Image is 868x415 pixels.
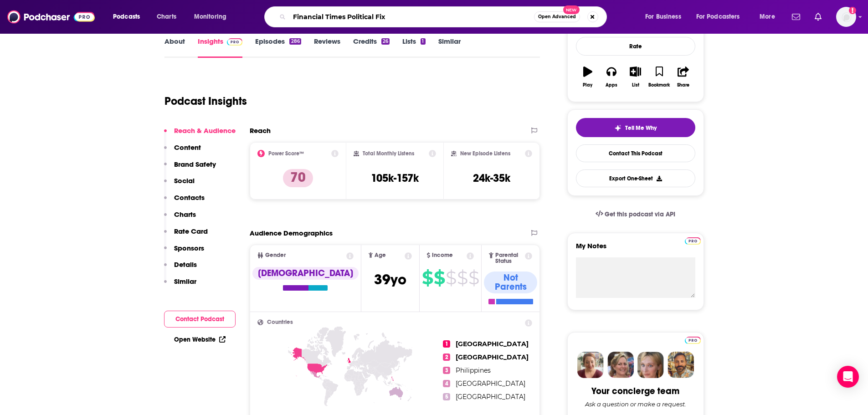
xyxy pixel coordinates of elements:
button: Bookmark [647,61,671,93]
button: Content [164,143,201,160]
div: List [632,82,639,88]
span: [GEOGRAPHIC_DATA] [456,340,529,348]
span: [GEOGRAPHIC_DATA] [456,393,525,401]
div: 1 [421,38,425,45]
a: Credits26 [353,37,390,58]
span: 39 yo [374,271,406,288]
span: $ [434,271,445,285]
button: open menu [690,10,753,24]
p: Reach & Audience [174,126,236,135]
img: Podchaser Pro [685,237,701,245]
span: Charts [157,10,176,23]
span: Countries [267,319,293,325]
button: open menu [188,10,238,24]
p: Details [174,260,197,269]
button: Show profile menu [836,7,856,27]
button: tell me why sparkleTell Me Why [576,118,695,137]
div: Rate [576,37,695,56]
a: Contact This Podcast [576,144,695,162]
span: Logged in as egilfenbaum [836,7,856,27]
div: Open Intercom Messenger [837,366,859,388]
h2: Reach [250,126,271,135]
div: Ask a question or make a request. [585,400,686,408]
p: Similar [174,277,196,286]
a: Pro website [685,335,701,344]
div: Play [583,82,592,88]
button: Contacts [164,193,205,210]
span: $ [457,271,467,285]
div: 286 [289,38,301,45]
span: Get this podcast via API [605,210,675,218]
img: User Profile [836,7,856,27]
button: List [623,61,647,93]
span: 2 [443,354,450,361]
span: Age [375,252,386,258]
h3: 105k-157k [371,171,419,185]
div: 26 [381,38,390,45]
a: Episodes286 [255,37,301,58]
button: Contact Podcast [164,311,236,328]
button: Export One-Sheet [576,169,695,187]
p: Charts [174,210,196,219]
div: Not Parents [484,272,537,293]
button: Details [164,260,197,277]
button: Sponsors [164,244,204,261]
button: Open AdvancedNew [534,11,580,22]
a: Lists1 [402,37,425,58]
span: Open Advanced [538,15,576,19]
p: Rate Card [174,227,208,236]
h2: New Episode Listens [460,150,510,157]
a: Show notifications dropdown [811,9,825,25]
span: $ [422,271,433,285]
button: open menu [753,10,786,24]
a: About [164,37,185,58]
img: Jules Profile [637,352,664,378]
button: Similar [164,277,196,294]
button: open menu [639,10,693,24]
span: Gender [265,252,286,258]
span: 1 [443,340,450,348]
button: Apps [600,61,623,93]
span: $ [468,271,479,285]
p: Contacts [174,193,205,202]
button: Charts [164,210,196,227]
a: Get this podcast via API [588,203,683,225]
span: Income [432,252,453,258]
span: 3 [443,367,450,374]
a: Reviews [314,37,340,58]
img: Sydney Profile [577,352,604,378]
span: [GEOGRAPHIC_DATA] [456,379,525,388]
h2: Total Monthly Listens [363,150,414,157]
span: [GEOGRAPHIC_DATA] [456,353,529,361]
button: Play [576,61,600,93]
div: Apps [606,82,617,88]
span: Monitoring [194,10,226,23]
h1: Podcast Insights [164,94,247,108]
button: Brand Safety [164,160,216,177]
svg: Add a profile image [849,7,856,14]
p: Content [174,143,201,152]
div: Your concierge team [591,385,679,397]
span: Parental Status [495,252,524,264]
span: Tell Me Why [625,124,657,132]
button: Reach & Audience [164,126,236,143]
img: Podchaser Pro [685,337,701,344]
p: Brand Safety [174,160,216,169]
span: Philippines [456,366,491,374]
input: Search podcasts, credits, & more... [289,10,534,24]
span: New [563,5,580,14]
span: More [760,10,775,23]
span: 5 [443,393,450,400]
img: Jon Profile [668,352,694,378]
img: Podchaser - Follow, Share and Rate Podcasts [7,8,95,26]
h2: Audience Demographics [250,229,333,237]
span: Podcasts [113,10,140,23]
span: $ [446,271,456,285]
button: Social [164,176,195,193]
label: My Notes [576,241,695,257]
div: Bookmark [648,82,670,88]
button: Rate Card [164,227,208,244]
button: Share [671,61,695,93]
a: Pro website [685,236,701,245]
